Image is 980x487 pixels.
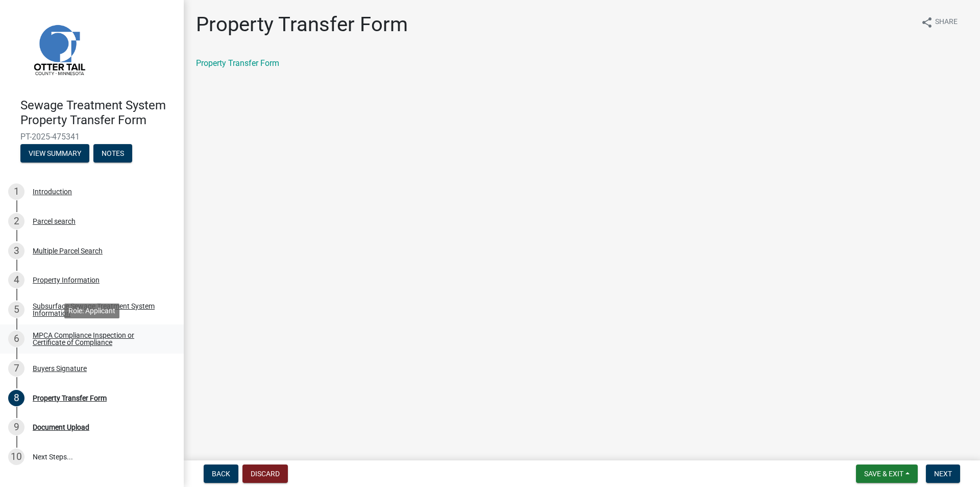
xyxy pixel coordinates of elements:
div: Property Transfer Form [33,395,107,402]
button: Back [204,465,238,483]
div: MPCA Compliance Inspection or Certificate of Compliance [33,332,167,346]
button: shareShare [913,12,966,32]
div: 2 [8,213,24,229]
h4: Sewage Treatment System Property Transfer Form [20,98,176,128]
wm-modal-confirm: Summary [20,150,89,158]
button: Save & Exit [856,465,918,483]
span: Next [934,470,952,478]
span: PT-2025-475341 [20,132,163,142]
img: Otter Tail County, Minnesota [20,11,97,87]
div: 8 [8,390,24,406]
span: Share [935,16,958,29]
div: 10 [8,449,24,465]
h1: Property Transfer Form [196,12,408,37]
i: share [921,16,933,29]
div: 4 [8,272,24,288]
div: Role: Applicant [64,304,119,318]
div: Multiple Parcel Search [33,247,103,254]
div: 9 [8,419,24,435]
a: Property Transfer Form [196,58,279,68]
div: 6 [8,331,24,347]
wm-modal-confirm: Notes [93,150,132,158]
span: Back [212,470,230,478]
button: Next [926,465,960,483]
div: Property Information [33,276,100,284]
div: 3 [8,243,24,259]
div: Parcel search [33,218,76,225]
div: Buyers Signature [33,365,87,372]
div: Introduction [33,188,72,195]
div: 7 [8,360,24,377]
div: 5 [8,302,24,318]
div: 1 [8,183,24,200]
span: Save & Exit [864,470,903,478]
button: View Summary [20,144,89,163]
div: Subsurface Sewage Treatment System Information [33,303,167,317]
button: Discard [242,465,288,483]
button: Notes [93,144,132,163]
div: Document Upload [33,424,89,431]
